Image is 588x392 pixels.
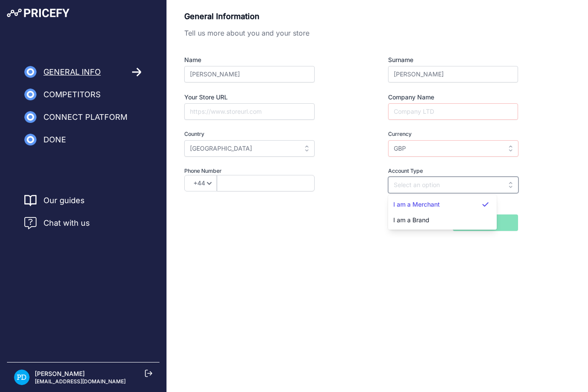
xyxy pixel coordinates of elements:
[184,140,315,157] input: Select an option
[388,103,518,120] input: Company LTD
[24,217,90,229] a: Chat with us
[388,93,518,102] label: Company Name
[393,216,429,224] span: I am a Brand
[393,201,440,208] span: I am a Merchant
[35,378,126,385] p: [EMAIL_ADDRESS][DOMAIN_NAME]
[43,66,101,78] span: General Info
[388,130,518,138] label: Currency
[184,10,518,23] p: General Information
[43,194,85,207] a: Our guides
[35,369,126,378] p: [PERSON_NAME]
[388,177,518,193] input: Select an option
[7,9,70,17] img: Pricefy Logo
[184,28,518,38] p: Tell us more about you and your store
[43,134,66,146] span: Done
[43,217,90,229] span: Chat with us
[184,130,346,138] label: Country
[184,103,315,120] input: https://www.storeurl.com
[184,56,346,64] label: Name
[184,93,346,102] label: Your Store URL
[43,89,101,101] span: Competitors
[388,167,518,175] label: Account Type
[43,111,127,123] span: Connect Platform
[388,140,518,157] input: Select an option
[184,167,346,175] label: Phone Number
[388,56,518,64] label: Surname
